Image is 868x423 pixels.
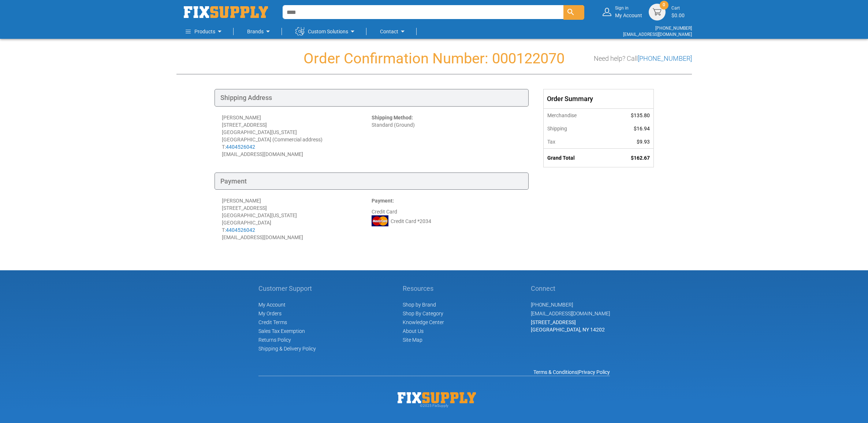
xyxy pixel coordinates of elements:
span: 0 [663,2,665,8]
span: Sales Tax Exemption [258,328,305,334]
a: Site Map [403,337,422,343]
span: Credit Card *2034 [391,218,431,225]
img: Fix Industrial Supply [184,6,268,18]
strong: Shipping Method: [372,115,413,120]
img: Fix Industrial Supply [398,392,476,403]
a: Terms & Conditions [533,369,577,375]
span: $9.93 [637,139,650,145]
h5: Resources [403,285,444,292]
h5: Connect [531,285,610,292]
th: Tax [544,135,607,149]
div: My Account [615,5,642,19]
a: Shop by Brand [403,302,436,308]
span: © 2025 FixSupply [420,404,448,408]
a: Brands [247,24,272,39]
a: Contact [380,24,407,39]
h5: Customer Support [258,285,316,292]
th: Merchandise [544,108,607,122]
span: [STREET_ADDRESS] [GEOGRAPHIC_DATA], NY 14202 [531,319,605,333]
img: MC [372,215,388,226]
a: Returns Policy [258,337,291,343]
strong: Grand Total [547,155,575,161]
small: Sign in [615,5,642,11]
a: Products [186,24,224,39]
a: [EMAIL_ADDRESS][DOMAIN_NAME] [531,311,610,316]
a: store logo [184,6,268,18]
div: [PERSON_NAME] [STREET_ADDRESS] [GEOGRAPHIC_DATA][US_STATE] [GEOGRAPHIC_DATA] (Commercial address)... [222,114,372,158]
span: My Account [258,302,286,308]
span: $135.80 [631,112,650,118]
a: Custom Solutions [295,24,357,39]
small: Cart [671,5,685,11]
span: $0.00 [671,12,685,18]
a: [PHONE_NUMBER] [638,55,692,62]
a: Shipping & Delivery Policy [258,346,316,352]
div: Payment [215,172,529,190]
div: Shipping Address [215,89,529,107]
div: Standard (Ground) [372,114,521,158]
span: My Orders [258,311,282,316]
strong: Payment: [372,198,394,204]
a: Shop By Category [403,311,443,316]
a: 4404526042 [226,144,255,150]
div: [PERSON_NAME] [STREET_ADDRESS] [GEOGRAPHIC_DATA][US_STATE] [GEOGRAPHIC_DATA] T: [EMAIL_ADDRESS][D... [222,197,372,241]
span: $162.67 [631,155,650,161]
a: [PHONE_NUMBER] [531,302,573,308]
a: Knowledge Center [403,319,444,325]
h3: Need help? Call [594,55,692,62]
a: Privacy Policy [578,369,610,375]
div: Credit Card [372,197,521,241]
a: [PHONE_NUMBER] [655,26,692,31]
div: Order Summary [544,89,653,108]
span: $16.94 [634,126,650,131]
div: | [258,368,610,376]
a: 4404526042 [226,227,255,233]
th: Shipping [544,122,607,135]
h1: Order Confirmation Number: 000122070 [176,51,692,67]
span: Credit Terms [258,319,287,325]
a: About Us [403,328,424,334]
a: [EMAIL_ADDRESS][DOMAIN_NAME] [623,32,692,37]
